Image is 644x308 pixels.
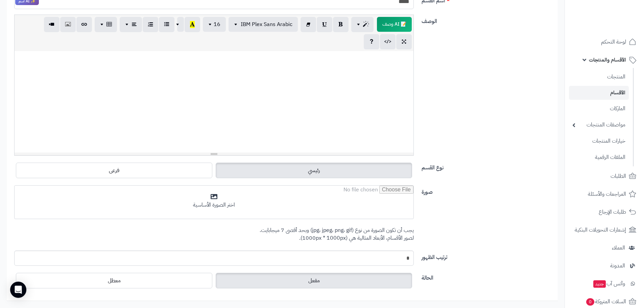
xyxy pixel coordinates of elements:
[588,189,626,199] span: المراجعات والأسئلة
[593,280,606,288] span: جديد
[569,240,640,256] a: العملاء
[569,258,640,274] a: المدونة
[586,297,626,306] span: السلات المتروكة
[569,168,640,184] a: الطلبات
[569,186,640,202] a: المراجعات والأسئلة
[109,166,119,174] span: فرعى
[377,17,412,32] span: انقر لاستخدام رفيقك الذكي
[241,20,292,28] span: IBM Plex Sans Arabic
[569,86,629,100] a: الأقسام
[569,276,640,292] a: وآتس آبجديد
[601,37,626,47] span: لوحة التحكم
[569,101,629,116] a: الماركات
[569,118,629,132] a: مواصفات المنتجات
[308,166,320,174] span: رئيسي
[569,222,640,238] a: إشعارات التحويلات البنكية
[569,150,629,165] a: الملفات الرقمية
[108,277,121,285] span: معطل
[586,298,595,306] span: 0
[569,70,629,84] a: المنتجات
[610,261,625,270] span: المدونة
[214,20,220,28] span: 16
[229,17,298,32] button: IBM Plex Sans Arabic
[569,204,640,220] a: طلبات الإرجاع
[14,227,414,242] p: يجب أن تكون الصورة من نوع (jpg، jpeg، png، gif) وبحد أقصى 7 ميجابايت. لصور الأقسام، الأبعاد المثا...
[599,207,626,217] span: طلبات الإرجاع
[308,277,320,285] span: مفعل
[569,134,629,148] a: خيارات المنتجات
[203,17,226,32] button: 16
[575,225,626,235] span: إشعارات التحويلات البنكية
[419,251,555,261] label: ترتيب الظهور
[419,15,555,25] label: الوصف
[612,243,625,253] span: العملاء
[10,282,26,298] div: Open Intercom Messenger
[419,271,555,282] label: الحالة
[593,279,625,288] span: وآتس آب
[598,10,638,24] img: logo-2.png
[569,34,640,50] a: لوحة التحكم
[419,185,555,196] label: صورة
[611,171,626,181] span: الطلبات
[419,161,555,172] label: نوع القسم
[589,55,626,65] span: الأقسام والمنتجات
